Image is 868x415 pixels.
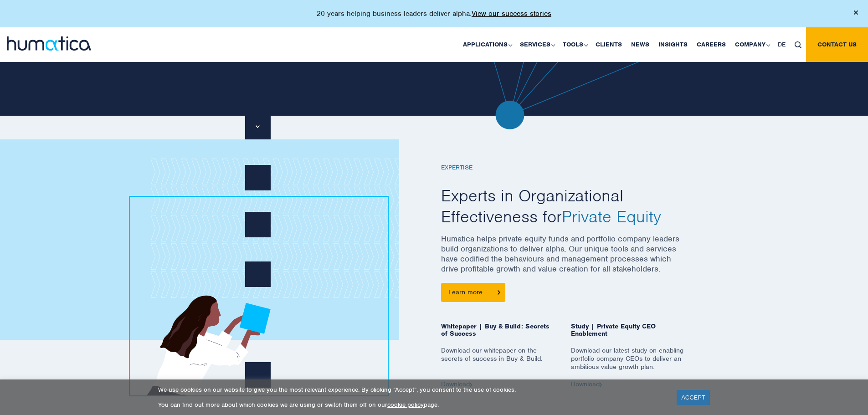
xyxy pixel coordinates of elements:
[441,185,687,227] h2: Experts in Organizational Effectiveness for
[256,125,260,128] img: downarrow
[558,27,591,62] a: Tools
[591,27,627,62] a: Clients
[441,283,505,302] a: Learn more
[627,27,654,62] a: News
[317,9,551,18] p: 20 years helping business leaders deliver alpha.
[778,41,786,48] span: DE
[134,129,376,395] img: girl1
[458,27,515,62] a: Applications
[515,27,558,62] a: Services
[571,323,687,346] span: Study | Private Equity CEO Enablement
[441,164,687,172] h6: EXPERTISE
[158,401,665,409] p: You can find out more about which cookies we are using or switch them off on our page.
[498,290,500,294] img: arrowicon
[158,386,665,394] p: We use cookies on our website to give you the most relevant experience. By clicking “Accept”, you...
[806,27,868,62] a: Contact us
[571,346,687,380] p: Download our latest study on enabling portfolio company CEOs to deliver an ambitious value growth...
[562,206,661,227] span: Private Equity
[692,27,730,62] a: Careers
[441,346,557,380] p: Download our whitepaper on the secrets of success in Buy & Build.
[795,41,801,48] img: search_icon
[441,323,557,346] span: Whitepaper | Buy & Build: Secrets of Success
[654,27,692,62] a: Insights
[773,27,790,62] a: DE
[7,36,91,51] img: logo
[441,234,687,283] p: Humatica helps private equity funds and portfolio company leaders build organizations to deliver ...
[472,9,551,18] a: View our success stories
[387,401,424,409] a: cookie policy
[730,27,773,62] a: Company
[677,390,710,405] a: ACCEPT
